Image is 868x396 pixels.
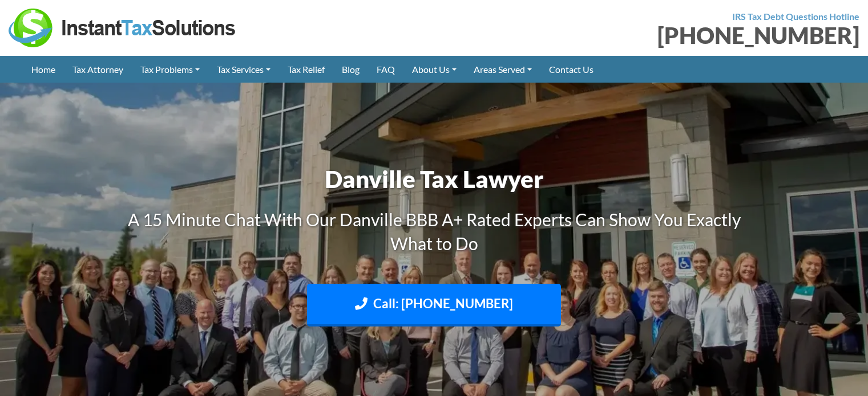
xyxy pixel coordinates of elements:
a: Tax Problems [132,56,208,83]
a: Blog [333,56,368,83]
h3: A 15 Minute Chat With Our Danville BBB A+ Rated Experts Can Show You Exactly What to Do [118,207,751,255]
img: Instant Tax Solutions Logo [9,9,237,47]
a: Home [23,56,64,83]
a: About Us [403,56,465,83]
a: Call: [PHONE_NUMBER] [307,284,561,326]
a: Tax Services [208,56,279,83]
a: Tax Relief [279,56,333,83]
strong: IRS Tax Debt Questions Hotline [732,11,859,22]
h1: Danville Tax Lawyer [118,162,751,196]
a: Contact Us [540,56,602,83]
a: Instant Tax Solutions Logo [9,21,237,32]
div: [PHONE_NUMBER] [443,24,860,47]
a: Tax Attorney [64,56,132,83]
a: Areas Served [465,56,540,83]
a: FAQ [368,56,403,83]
